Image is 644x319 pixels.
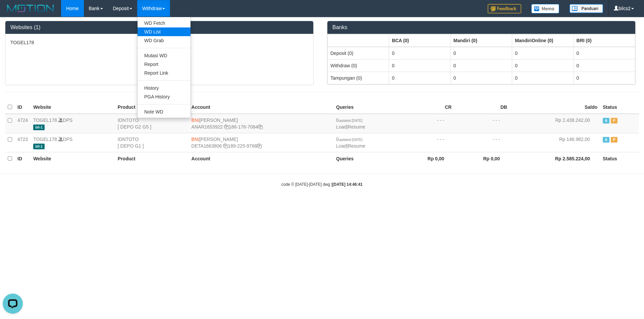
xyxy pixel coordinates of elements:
[192,117,199,123] span: BNI
[223,143,228,149] a: Copy DETA1663806 to clipboard
[33,125,45,130] span: bil-1
[450,72,512,84] td: 0
[454,133,510,152] td: - - -
[189,114,334,133] td: [PERSON_NAME] 186-176-7084
[574,59,635,72] td: 0
[450,47,512,60] td: 0
[10,24,308,30] h3: Websites (1)
[3,3,23,23] button: Open LiveChat chat widget
[138,92,191,101] a: PGA History
[138,107,191,116] a: Note WD
[328,34,389,47] th: Group: activate to sort column ascending
[189,101,334,114] th: Account
[336,143,346,149] a: Load
[531,4,559,13] img: Button%20Memo.svg
[611,137,618,143] span: Paused
[399,114,454,133] td: - - -
[15,114,31,133] td: 4724
[15,152,31,165] th: ID
[332,182,363,187] strong: [DATE] 14:46:41
[603,118,609,124] span: Active
[10,39,308,46] p: TOGEL178
[339,138,362,142] span: updated [DATE]
[510,101,600,114] th: Saldo
[600,152,639,165] th: Status
[33,117,57,123] a: TOGEL178
[399,133,454,152] td: - - -
[510,114,600,133] td: Rp 2.438.242,00
[31,133,115,152] td: DPS
[574,47,635,60] td: 0
[336,137,362,142] span: 0
[450,34,512,47] th: Group: activate to sort column ascending
[574,34,635,47] th: Group: activate to sort column ascending
[328,59,389,72] td: Withdraw (0)
[399,101,454,114] th: CR
[389,72,450,84] td: 0
[510,152,600,165] th: Rp 2.585.224,00
[336,117,365,130] span: |
[115,101,189,114] th: Product
[31,101,115,114] th: Website
[33,144,45,149] span: bil-1
[512,72,574,84] td: 0
[603,137,609,143] span: Active
[31,114,115,133] td: DPS
[512,34,574,47] th: Group: activate to sort column ascending
[450,59,512,72] td: 0
[512,47,574,60] td: 0
[138,60,191,69] a: Report
[189,133,334,152] td: [PERSON_NAME] 189-225-9766
[512,59,574,72] td: 0
[454,101,510,114] th: DB
[31,152,115,165] th: Website
[15,101,31,114] th: ID
[336,124,346,130] a: Load
[339,119,362,123] span: updated [DATE]
[115,114,189,133] td: IDNTOTO [ DEPO G2 G5 ]
[333,152,398,165] th: Queries
[115,152,189,165] th: Product
[138,36,191,45] a: WD Grab
[138,84,191,92] a: History
[389,59,450,72] td: 0
[138,19,191,27] a: WD Fetch
[348,143,365,149] a: Resume
[15,133,31,152] td: 4723
[328,72,389,84] td: Tampungan (0)
[488,4,521,13] img: Feedback.jpg
[138,69,191,77] a: Report Link
[611,118,618,124] span: Paused
[454,114,510,133] td: - - -
[258,124,263,130] a: Copy 1861767084 to clipboard
[189,152,334,165] th: Account
[192,143,222,149] a: DETA1663806
[192,124,223,130] a: ANAR1653922
[192,137,199,142] span: BNI
[389,34,450,47] th: Group: activate to sort column ascending
[570,4,603,13] img: panduan.png
[328,47,389,60] td: Deposit (0)
[389,47,450,60] td: 0
[336,137,365,149] span: |
[399,152,454,165] th: Rp 0,00
[115,133,189,152] td: IDNTOTO [ DEPO G1 ]
[574,72,635,84] td: 0
[138,51,191,60] a: Mutasi WD
[33,137,57,142] a: TOGEL178
[454,152,510,165] th: Rp 0,00
[281,182,363,187] small: code © [DATE]-[DATE] dwg |
[224,124,229,130] a: Copy ANAR1653922 to clipboard
[138,27,191,36] a: WD List
[257,143,262,149] a: Copy 1892259766 to clipboard
[510,133,600,152] td: Rp 146.982,00
[332,24,630,30] h3: Banks
[336,117,362,123] span: 0
[600,101,639,114] th: Status
[348,124,365,130] a: Resume
[5,3,56,13] img: MOTION_logo.png
[333,101,398,114] th: Queries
